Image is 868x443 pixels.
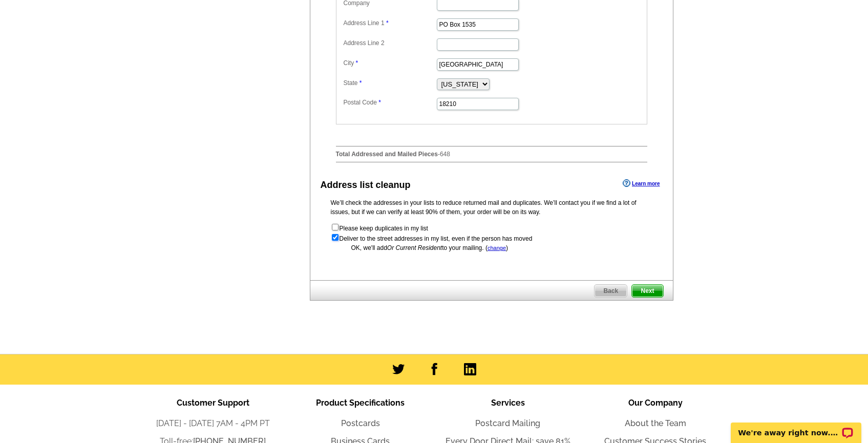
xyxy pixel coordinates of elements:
label: Postal Code [344,98,436,107]
div: OK, we'll add to your mailing. ( ) [331,243,652,252]
a: About the Team [625,418,686,428]
label: Address Line 1 [344,18,436,28]
a: change [488,245,506,251]
li: [DATE] - [DATE] 7AM - 4PM PT [139,417,287,430]
label: Address Line 2 [344,38,436,48]
span: Product Specifications [316,398,405,408]
form: Please keep duplicates in my list Deliver to the street addresses in my list, even if the person ... [331,223,652,243]
span: Next [632,285,663,297]
label: State [344,78,436,88]
p: We’ll check the addresses in your lists to reduce returned mail and duplicates. We’ll contact you... [331,198,652,217]
span: 648 [440,151,450,158]
span: Customer Support [177,398,249,408]
span: Or Current Resident [387,244,442,251]
a: Postcards [341,418,380,428]
label: City [344,58,436,68]
a: Back [594,284,627,298]
div: Address list cleanup [321,178,411,192]
a: Learn more [623,179,660,187]
a: Postcard Mailing [475,418,540,428]
span: Services [491,398,525,408]
span: Back [595,285,627,297]
span: Our Company [628,398,683,408]
strong: Total Addressed and Mailed Pieces [336,151,438,158]
iframe: LiveChat chat widget [724,411,868,443]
